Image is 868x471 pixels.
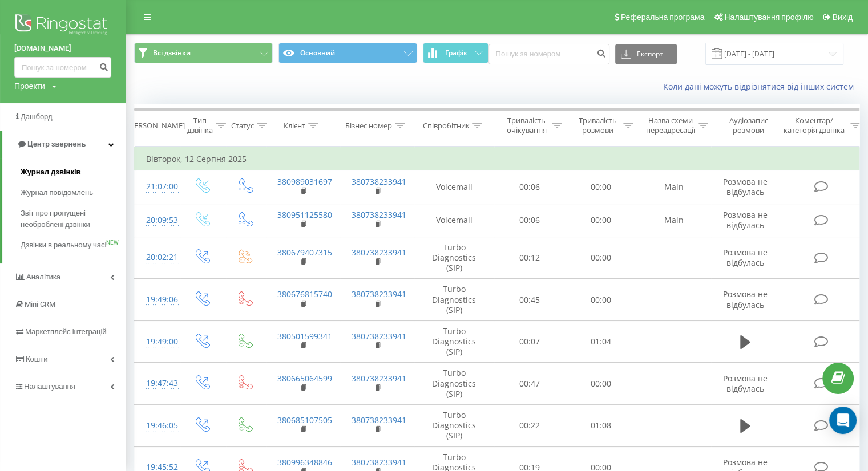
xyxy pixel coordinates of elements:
[575,116,620,135] div: Тривалість розмови
[345,121,392,131] div: Бізнес номер
[829,407,857,434] div: Open Intercom Messenger
[146,289,169,311] div: 19:49:06
[277,373,332,384] a: 380665064599
[134,43,273,63] button: Всі дзвінки
[723,289,768,310] span: Розмова не відбулась
[277,247,332,258] a: 380679407315
[26,355,47,363] span: Кошти
[14,80,45,92] div: Проекти
[566,237,637,279] td: 00:00
[566,363,637,405] td: 00:00
[21,239,106,251] span: Дзвінки в реальному часі
[566,320,637,363] td: 01:04
[833,13,853,22] span: Вихід
[621,13,705,22] span: Реферальна програма
[21,203,126,235] a: Звіт про пропущені необроблені дзвінки
[723,373,768,394] span: Розмова не відбулась
[352,289,406,299] a: 380738233941
[352,209,406,220] a: 380738233941
[494,405,566,447] td: 00:22
[146,176,169,198] div: 21:07:00
[277,289,332,299] a: 380676815740
[422,121,469,131] div: Співробітник
[445,49,467,57] span: Графік
[25,327,107,336] span: Маркетплейс інтеграцій
[566,405,637,447] td: 01:08
[146,372,169,395] div: 19:47:43
[494,363,566,405] td: 00:47
[352,373,406,384] a: 380738233941
[663,81,859,92] a: Коли дані можуть відрізнятися вiд інших систем
[494,320,566,363] td: 00:07
[723,176,768,197] span: Розмова не відбулась
[414,204,494,237] td: Voicemail
[721,116,776,135] div: Аудіозапис розмови
[566,204,637,237] td: 00:00
[284,121,305,131] div: Клієнт
[414,363,494,405] td: Turbo Diagnostics (SIP)
[153,48,191,58] span: Всі дзвінки
[723,247,768,268] span: Розмова не відбулась
[414,405,494,447] td: Turbo Diagnostics (SIP)
[146,331,169,353] div: 19:49:00
[231,121,254,131] div: Статус
[146,246,169,269] div: 20:02:21
[14,11,111,40] img: Ringostat logo
[21,235,126,255] a: Дзвінки в реальному часіNEW
[352,457,406,468] a: 380738233941
[566,279,637,321] td: 00:00
[414,320,494,363] td: Turbo Diagnostics (SIP)
[723,209,768,230] span: Розмова не відбулась
[135,148,865,170] td: Вівторок, 12 Серпня 2025
[21,112,53,121] span: Дашборд
[278,43,417,63] button: Основний
[504,116,549,135] div: Тривалість очікування
[414,279,494,321] td: Turbo Diagnostics (SIP)
[615,44,677,64] button: Експорт
[637,204,711,237] td: Main
[25,300,55,308] span: Mini CRM
[277,415,332,425] a: 380685107505
[21,162,126,182] a: Журнал дзвінків
[277,209,332,220] a: 380951125580
[646,116,695,135] div: Назва схеми переадресації
[187,116,213,135] div: Тип дзвінка
[352,331,406,342] a: 380738233941
[21,208,120,230] span: Звіт про пропущені необроблені дзвінки
[781,116,847,135] div: Коментар/категорія дзвінка
[724,13,813,22] span: Налаштування профілю
[494,204,566,237] td: 00:06
[352,247,406,258] a: 380738233941
[494,170,566,204] td: 00:06
[277,176,332,187] a: 380989031697
[494,237,566,279] td: 00:12
[2,131,126,158] a: Центр звернень
[21,187,93,198] span: Журнал повідомлень
[352,415,406,425] a: 380738233941
[637,170,711,204] td: Main
[566,170,637,204] td: 00:00
[494,279,566,321] td: 00:45
[352,176,406,187] a: 380738233941
[27,140,86,148] span: Центр звернень
[488,44,609,64] input: Пошук за номером
[423,43,488,63] button: Графік
[14,57,111,78] input: Пошук за номером
[414,237,494,279] td: Turbo Diagnostics (SIP)
[14,43,111,54] a: [DOMAIN_NAME]
[24,382,75,391] span: Налаштування
[277,457,332,468] a: 380996348846
[146,415,169,437] div: 19:46:05
[127,121,185,131] div: [PERSON_NAME]
[21,167,81,178] span: Журнал дзвінків
[21,182,126,203] a: Журнал повідомлень
[26,273,60,281] span: Аналiтика
[414,170,494,204] td: Voicemail
[277,331,332,342] a: 380501599341
[146,209,169,232] div: 20:09:53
